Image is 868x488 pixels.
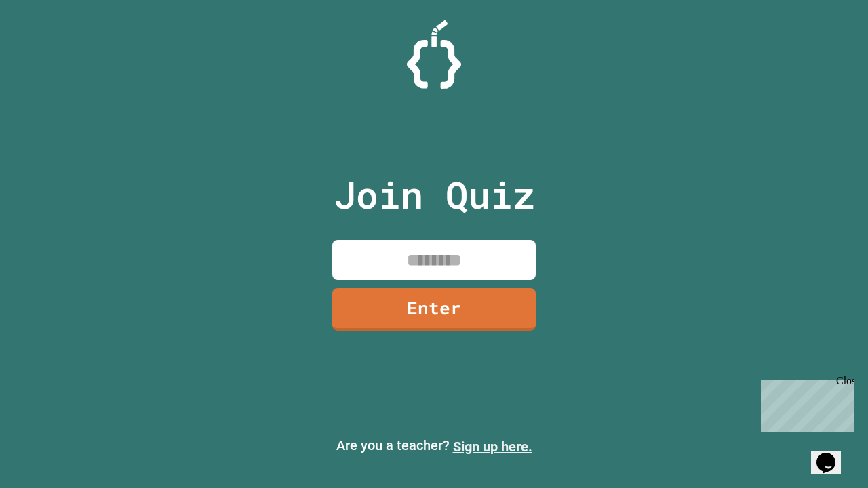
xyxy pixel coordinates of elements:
a: Enter [332,288,536,331]
a: Sign up here. [453,439,532,455]
img: Logo.svg [407,20,461,89]
iframe: chat widget [755,375,854,432]
p: Are you a teacher? [11,435,857,457]
iframe: chat widget [811,434,854,474]
div: Chat with us now!Close [5,5,94,86]
p: Join Quiz [334,167,535,223]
